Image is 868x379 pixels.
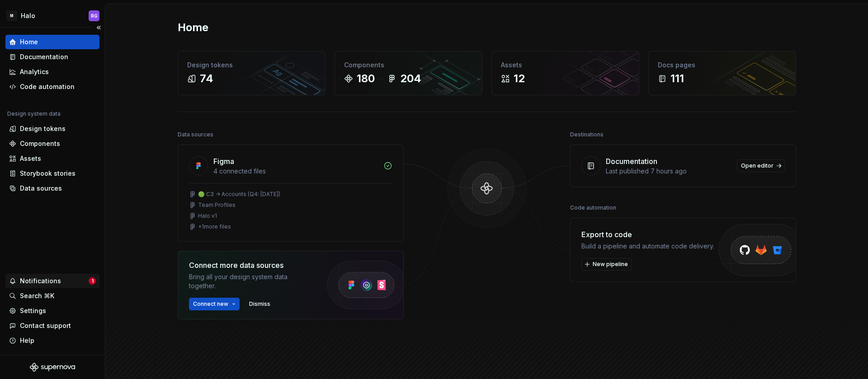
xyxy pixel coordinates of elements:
div: Storybook stories [20,169,75,178]
a: Code automation [5,80,99,94]
div: 74 [200,71,213,86]
div: Help [20,336,34,345]
a: Assets [5,151,99,166]
div: 🟢 C3 -> Accounts (Q4: [DATE]) [198,191,280,198]
div: Analytics [20,67,49,76]
button: Collapse sidebar [92,21,105,34]
div: Build a pipeline and automate code delivery. [581,242,714,251]
div: M [6,10,17,21]
div: 111 [670,71,684,86]
span: Connect new [193,300,228,308]
div: Contact support [20,321,71,330]
div: Code automation [20,82,75,91]
a: Documentation [5,50,99,64]
div: Halo [21,11,35,20]
div: Team Profiles [198,201,236,209]
div: Components [20,139,60,148]
a: Storybook stories [5,166,99,181]
div: Export to code [581,229,714,240]
div: Last published 7 hours ago [606,167,731,176]
button: Dismiss [245,298,274,310]
div: RG [91,12,98,19]
div: Bring all your design system data together. [189,272,311,290]
div: 12 [514,71,525,86]
div: Destinations [570,128,604,141]
div: Halo v1 [198,212,217,220]
div: Connect more data sources [189,260,311,271]
button: New pipeline [581,258,632,271]
a: Assets12 [491,51,639,95]
a: Figma4 connected files🟢 C3 -> Accounts (Q4: [DATE])Team ProfilesHalo v1+1more files [178,145,404,242]
div: Search ⌘K [20,291,54,300]
div: Notifications [20,276,61,285]
div: 4 connected files [213,167,378,176]
div: Assets [501,61,630,70]
div: Assets [20,154,41,163]
a: Components180204 [335,51,482,95]
div: Design tokens [20,124,66,133]
div: Docs pages [658,61,787,70]
button: Contact support [5,318,99,333]
div: Settings [20,306,46,315]
div: + 1 more files [198,223,231,230]
h2: Home [178,20,208,35]
span: Dismiss [249,300,270,308]
div: Design tokens [187,61,316,70]
button: Connect new [189,298,240,310]
a: Data sources [5,181,99,196]
a: Open editor [737,159,785,172]
div: Documentation [606,156,657,167]
div: 180 [357,71,375,86]
button: Help [5,333,99,348]
a: Analytics [5,65,99,79]
a: Components [5,136,99,151]
div: Home [20,37,38,47]
div: Data sources [20,184,62,193]
button: MHaloRG [2,6,103,25]
a: Settings [5,304,99,318]
button: Notifications1 [5,274,99,288]
div: Data sources [178,128,213,141]
a: Design tokens [5,122,99,136]
span: New pipeline [593,261,628,268]
a: Design tokens74 [178,51,325,95]
a: Docs pages111 [648,51,796,95]
div: 204 [400,71,421,86]
span: Open editor [741,162,774,169]
span: 1 [89,277,96,285]
div: Code automation [570,201,616,214]
a: Home [5,35,99,49]
div: Figma [213,156,234,167]
button: Search ⌘K [5,289,99,303]
div: Documentation [20,52,68,61]
div: Design system data [7,110,61,117]
div: Components [344,61,473,70]
svg: Supernova Logo [30,363,75,372]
